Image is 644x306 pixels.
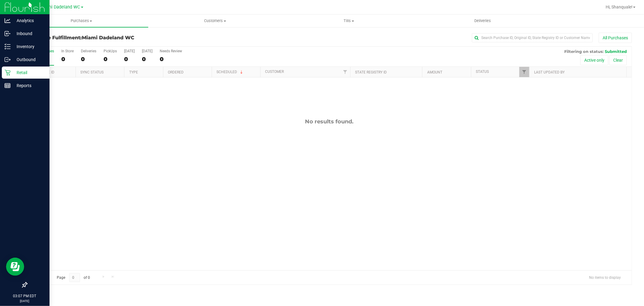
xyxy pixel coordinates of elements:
button: All Purchases [599,33,632,43]
iframe: Resource center [6,258,24,276]
div: 0 [124,56,135,63]
div: PickUps [104,49,117,53]
a: Deliveries [416,15,549,27]
a: State Registry ID [355,70,387,74]
span: Customers [149,18,282,24]
inline-svg: Reports [5,83,11,89]
input: Search Purchase ID, Original ID, State Registry ID or Customer Name... [472,33,593,42]
span: Tills [282,18,415,24]
inline-svg: Retail [5,70,11,76]
div: [DATE] [124,49,135,53]
a: Customer [265,70,284,74]
button: Clear [609,55,627,65]
span: Hi, Shanquale! [606,5,633,9]
div: In Store [61,49,74,53]
a: Filter [340,67,350,77]
div: 0 [81,56,96,63]
div: 0 [104,56,117,63]
div: 0 [160,56,182,63]
a: Sync Status [81,70,104,74]
a: Scheduled [217,70,244,74]
p: [DATE] [3,299,47,303]
p: Reports [11,82,47,89]
div: 0 [61,56,74,63]
h3: Purchase Fulfillment: [27,35,228,41]
div: 0 [142,56,152,63]
inline-svg: Inventory [5,44,11,50]
a: Purchases [14,15,148,27]
span: Filtering on status: [564,49,604,54]
a: Filter [519,67,529,77]
span: Deliveries [466,18,499,24]
span: Submitted [605,49,627,54]
span: Miami Dadeland WC [82,35,134,41]
div: Deliveries [81,49,96,53]
a: Amount [427,70,442,74]
p: Inventory [11,43,47,50]
span: No items to display [584,273,626,282]
button: Active only [580,55,608,65]
p: Analytics [11,17,47,24]
a: Tills [282,15,416,27]
p: Outbound [11,56,47,63]
a: Last Updated By [534,70,565,74]
span: Purchases [14,18,148,24]
div: [DATE] [142,49,152,53]
span: Page of 0 [52,273,95,282]
inline-svg: Outbound [5,57,11,63]
a: Status [476,70,489,74]
span: Miami Dadeland WC [40,5,80,10]
p: Retail [11,69,47,76]
p: Inbound [11,30,47,37]
inline-svg: Inbound [5,31,11,37]
a: Customers [148,15,282,27]
inline-svg: Analytics [5,18,11,24]
div: Needs Review [160,49,182,53]
a: Ordered [168,70,184,74]
a: Type [129,70,138,74]
p: 03:07 PM EDT [3,293,47,299]
div: No results found. [27,118,632,125]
